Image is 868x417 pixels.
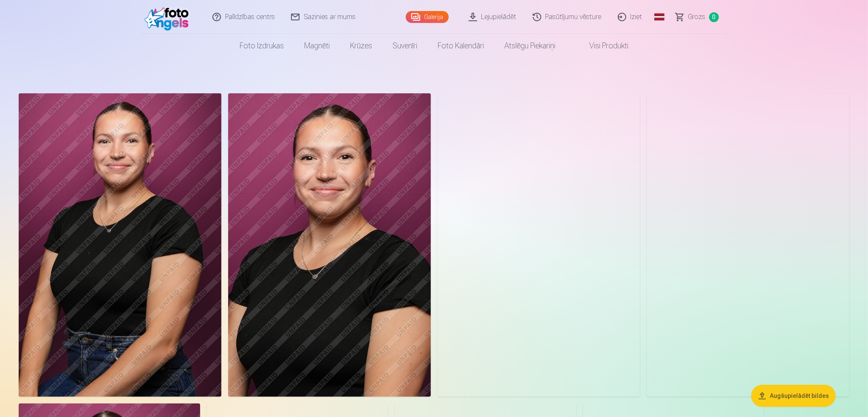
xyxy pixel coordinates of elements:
[494,34,565,58] a: Atslēgu piekariņi
[294,34,340,58] a: Magnēti
[406,11,449,23] a: Galerija
[709,12,719,22] span: 0
[751,385,836,407] button: Augšupielādēt bildes
[340,34,382,58] a: Krūzes
[144,3,193,31] img: /fa1
[427,34,494,58] a: Foto kalendāri
[688,12,706,22] span: Grozs
[565,34,639,58] a: Visi produkti
[229,34,294,58] a: Foto izdrukas
[382,34,427,58] a: Suvenīri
